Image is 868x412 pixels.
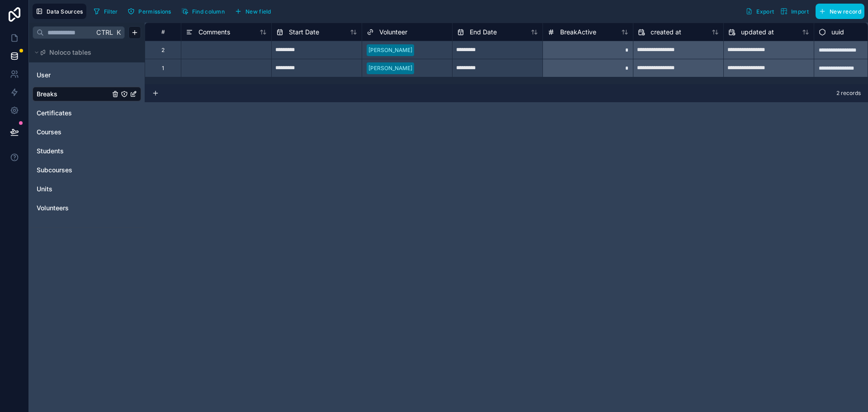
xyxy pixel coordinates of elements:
[115,29,122,36] span: K
[830,8,861,15] span: New record
[33,68,141,82] div: User
[33,125,141,139] div: Courses
[37,109,72,118] span: Certificates
[37,185,52,194] span: Units
[651,28,681,37] span: created at
[33,163,141,177] div: Subcourses
[104,8,118,15] span: Filter
[37,185,110,194] a: Units
[812,4,864,19] a: New record
[37,204,110,213] a: Volunteers
[742,4,777,19] button: Export
[33,46,136,59] button: Noloco tables
[37,71,51,80] span: User
[37,128,61,137] span: Courses
[37,90,110,99] a: Breaks
[231,5,274,18] button: New field
[37,109,110,118] a: Certificates
[192,8,225,15] span: Find column
[178,5,228,18] button: Find column
[37,128,110,137] a: Courses
[831,28,844,37] span: uuid
[741,28,774,37] span: updated at
[470,28,497,37] span: End Date
[560,28,596,37] span: BreakActive
[33,4,86,19] button: Data Sources
[37,166,72,175] span: Subcourses
[124,5,174,18] button: Permissions
[33,87,141,101] div: Breaks
[37,71,110,80] a: User
[124,5,178,18] a: Permissions
[791,8,809,15] span: Import
[47,8,83,15] span: Data Sources
[37,147,110,156] a: Students
[152,28,174,35] div: #
[37,147,64,156] span: Students
[33,144,141,158] div: Students
[836,90,861,97] span: 2 records
[162,65,164,72] div: 1
[289,28,319,37] span: Start Date
[756,8,774,15] span: Export
[33,106,141,120] div: Certificates
[33,182,141,196] div: Units
[198,28,230,37] span: Comments
[816,4,864,19] button: New record
[95,27,114,38] span: Ctrl
[49,48,91,57] span: Noloco tables
[37,166,110,175] a: Subcourses
[245,8,271,15] span: New field
[33,201,141,215] div: Volunteers
[37,204,69,213] span: Volunteers
[368,64,412,72] div: [PERSON_NAME]
[37,90,57,99] span: Breaks
[161,47,165,54] div: 2
[138,8,171,15] span: Permissions
[777,4,812,19] button: Import
[90,5,121,18] button: Filter
[368,46,412,54] div: [PERSON_NAME]
[379,28,407,37] span: Volunteer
